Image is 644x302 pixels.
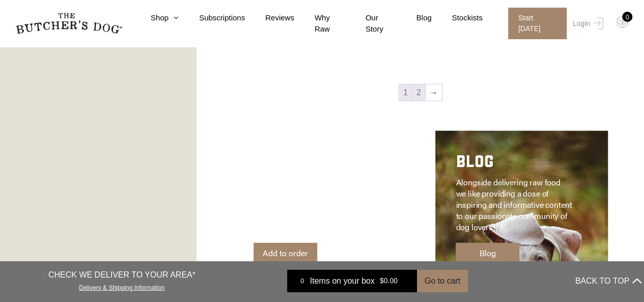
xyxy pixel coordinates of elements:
a: Our Story [345,12,396,35]
a: 0 Items on your box $0.00 [287,270,417,292]
img: TBD_Cart-Empty.png [616,15,629,29]
h2: APOTHECARY [254,151,370,177]
a: Blog [456,243,519,263]
button: BACK TO TOP [575,269,641,293]
a: Login [570,8,603,39]
span: Items on your box [310,275,375,287]
a: Delivery & Shipping Information [79,282,164,291]
div: 0 [295,276,310,286]
a: Shop [130,12,179,24]
span: Start [DATE] [508,8,567,39]
a: → [426,85,442,101]
a: Reviews [245,12,294,24]
p: CHECK WE DELIVER TO YOUR AREA* [48,269,195,281]
span: $ [380,277,384,285]
a: Start [DATE] [498,8,570,39]
h2: BLOG [456,151,572,177]
a: Subscriptions [179,12,245,24]
a: Stockists [432,12,483,24]
a: Add to order [254,243,317,263]
a: Why Raw [294,12,345,35]
span: Page 1 [399,85,412,101]
a: Blog [396,12,432,24]
bdi: 0.00 [380,277,398,285]
button: Go to cart [417,270,468,292]
p: Alongside delivering raw food we like providing a dose of inspiring and informative content to ou... [456,177,572,233]
div: 0 [622,12,632,22]
p: Adored Beast Apothecary is a line of all-natural pet products designed to support your dog’s heal... [254,177,370,233]
a: Page 2 [412,85,425,101]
